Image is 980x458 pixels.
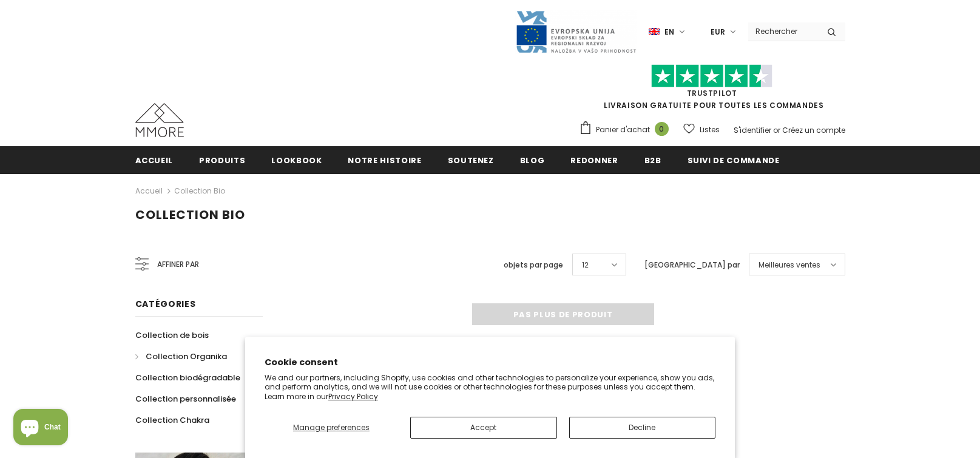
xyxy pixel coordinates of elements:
[328,391,378,402] a: Privacy Policy
[582,259,589,271] span: 12
[135,298,196,310] span: Catégories
[688,146,780,173] a: Suivi de commande
[199,155,245,166] span: Produits
[135,409,209,431] a: Collection Chakra
[773,125,780,135] span: or
[348,155,421,166] span: Notre histoire
[579,121,675,139] a: Panier d'achat 0
[515,26,637,36] a: Javni Razpis
[135,155,174,166] span: Accueil
[644,146,661,173] a: B2B
[10,409,72,448] inbox-online-store-chat: Shopify online store chat
[520,146,545,173] a: Blog
[135,146,174,173] a: Accueil
[135,325,209,346] a: Collection de bois
[782,125,845,135] a: Créez un compte
[135,103,184,137] img: Cas MMORE
[711,26,725,38] span: EUR
[135,329,209,341] span: Collection de bois
[135,206,245,223] span: Collection Bio
[135,372,240,383] span: Collection biodégradable
[644,155,661,166] span: B2B
[734,125,771,135] a: S'identifier
[271,155,322,166] span: Lookbook
[448,155,494,166] span: soutenez
[649,27,660,37] img: i-lang-1.png
[293,422,370,433] span: Manage preferences
[570,146,618,173] a: Redonner
[683,119,720,140] a: Listes
[688,155,780,166] span: Suivi de commande
[265,373,716,402] p: We and our partners, including Shopify, use cookies and other technologies to personalize your ex...
[135,367,240,388] a: Collection biodégradable
[570,155,618,166] span: Redonner
[515,10,637,54] img: Javni Razpis
[520,155,545,166] span: Blog
[146,351,227,362] span: Collection Organika
[687,88,737,98] a: TrustPilot
[135,346,227,367] a: Collection Organika
[579,70,845,110] span: LIVRAISON GRATUITE POUR TOUTES LES COMMANDES
[644,259,740,271] label: [GEOGRAPHIC_DATA] par
[265,356,716,369] h2: Cookie consent
[135,388,236,409] a: Collection personnalisée
[569,417,716,439] button: Decline
[135,393,236,405] span: Collection personnalisée
[199,146,245,173] a: Produits
[655,122,669,136] span: 0
[348,146,421,173] a: Notre histoire
[174,186,225,196] a: Collection Bio
[265,417,398,439] button: Manage preferences
[271,146,322,173] a: Lookbook
[664,26,674,38] span: en
[596,124,650,136] span: Panier d'achat
[157,258,199,271] span: Affiner par
[748,22,818,40] input: Search Site
[448,146,494,173] a: soutenez
[504,259,563,271] label: objets par page
[651,64,772,88] img: Faites confiance aux étoiles pilotes
[759,259,820,271] span: Meilleures ventes
[135,184,163,198] a: Accueil
[135,414,209,426] span: Collection Chakra
[700,124,720,136] span: Listes
[410,417,557,439] button: Accept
